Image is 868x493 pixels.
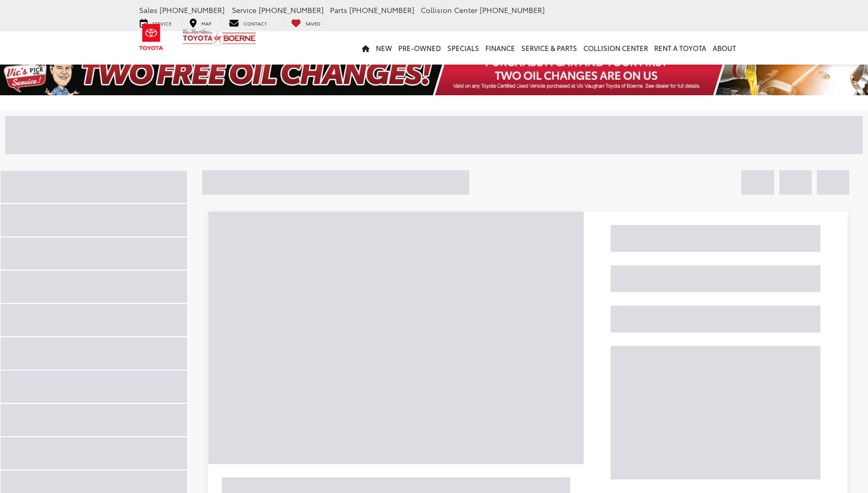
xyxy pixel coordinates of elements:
[395,31,444,65] a: Pre-Owned
[373,31,395,65] a: New
[182,28,256,46] img: Vic Vaughan Toyota of Boerne
[330,5,347,15] span: Parts
[651,31,710,65] a: Rent a Toyota
[139,5,157,15] span: Sales
[444,31,482,65] a: Specials
[160,5,225,15] span: [PHONE_NUMBER]
[132,20,171,54] img: Toyota
[482,31,518,65] a: Finance
[480,5,545,15] span: [PHONE_NUMBER]
[221,17,275,28] a: Contact
[283,17,328,28] a: My Saved Vehicles
[359,31,373,65] a: Home
[518,31,580,65] a: Service & Parts: Opens in a new tab
[181,17,219,28] a: Map
[580,31,651,65] a: Collision Center
[132,17,179,28] a: Service
[305,20,321,27] span: Saved
[421,5,478,15] span: Collision Center
[349,5,414,15] span: [PHONE_NUMBER]
[710,31,739,65] a: About
[259,5,324,15] span: [PHONE_NUMBER]
[232,5,256,15] span: Service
